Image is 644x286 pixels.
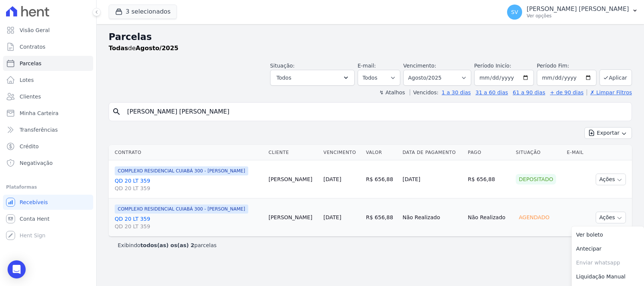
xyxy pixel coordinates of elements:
button: Ações [596,212,626,223]
a: ✗ Limpar Filtros [587,89,632,95]
h2: Parcelas [109,30,632,44]
span: QD 20 LT 359 [115,223,263,230]
span: Contratos [20,43,45,51]
label: Vencimento: [403,63,436,69]
a: Crédito [3,139,93,154]
a: Recebíveis [3,195,93,210]
td: Não Realizado [465,198,513,237]
span: Crédito [20,143,39,150]
a: 61 a 90 dias [513,89,545,95]
button: Exportar [584,127,632,139]
td: Não Realizado [400,198,465,237]
td: [PERSON_NAME] [266,160,321,198]
span: Negativação [20,159,53,167]
a: Lotes [3,72,93,88]
a: Ver boleto [572,228,644,242]
a: [DATE] [323,214,341,220]
span: Parcelas [20,60,41,67]
span: Visão Geral [20,26,50,34]
th: Data de Pagamento [400,145,465,160]
span: Transferências [20,126,58,134]
button: Todos [270,70,355,86]
span: Minha Carteira [20,109,58,117]
th: Pago [465,145,513,160]
span: Clientes [20,93,41,100]
span: Recebíveis [20,198,48,206]
a: Contratos [3,39,93,54]
a: Minha Carteira [3,106,93,121]
th: E-mail [564,145,589,160]
label: Período Fim: [537,62,596,70]
span: Todos [277,73,291,82]
a: Visão Geral [3,23,93,38]
a: 1 a 30 dias [442,89,471,95]
p: [PERSON_NAME] [PERSON_NAME] [527,5,629,13]
div: Open Intercom Messenger [8,260,26,278]
p: de [109,44,178,53]
th: Valor [363,145,400,160]
div: Depositado [516,174,556,185]
a: Negativação [3,155,93,171]
a: QD 20 LT 359QD 20 LT 359 [115,177,263,192]
input: Buscar por nome do lote ou do cliente [123,104,629,119]
button: Ações [596,174,626,185]
label: E-mail: [358,63,376,69]
button: 3 selecionados [109,5,177,19]
a: 31 a 60 dias [475,89,508,95]
span: Lotes [20,76,34,84]
th: Situação [513,145,564,160]
th: Cliente [266,145,321,160]
th: Vencimento [320,145,363,160]
a: Conta Hent [3,211,93,226]
a: Clientes [3,89,93,104]
th: Contrato [109,145,266,160]
a: QD 20 LT 359QD 20 LT 359 [115,215,263,230]
span: Conta Hent [20,215,49,223]
td: R$ 656,88 [465,160,513,198]
a: Parcelas [3,56,93,71]
a: Transferências [3,122,93,137]
a: [DATE] [323,176,341,182]
b: todos(as) os(as) 2 [140,242,194,248]
i: search [112,107,121,116]
p: Exibindo parcelas [118,241,217,249]
label: Vencidos: [410,89,438,95]
td: [PERSON_NAME] [266,198,321,237]
label: Período Inicío: [474,63,511,69]
label: ↯ Atalhos [379,89,405,95]
span: QD 20 LT 359 [115,185,263,192]
label: Situação: [270,63,295,69]
div: Plataformas [6,183,90,192]
span: SV [511,9,518,15]
button: Aplicar [599,69,632,86]
td: R$ 656,88 [363,198,400,237]
strong: Todas [109,45,128,52]
td: [DATE] [400,160,465,198]
span: COMPLEXO RESIDENCIAL CUIABÁ 300 - [PERSON_NAME] [115,166,248,175]
button: SV [PERSON_NAME] [PERSON_NAME] Ver opções [501,2,644,23]
td: R$ 656,88 [363,160,400,198]
div: Agendado [516,212,552,223]
p: Ver opções [527,13,629,19]
strong: Agosto/2025 [136,45,178,52]
span: COMPLEXO RESIDENCIAL CUIABÁ 300 - [PERSON_NAME] [115,205,248,214]
a: + de 90 dias [550,89,584,95]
